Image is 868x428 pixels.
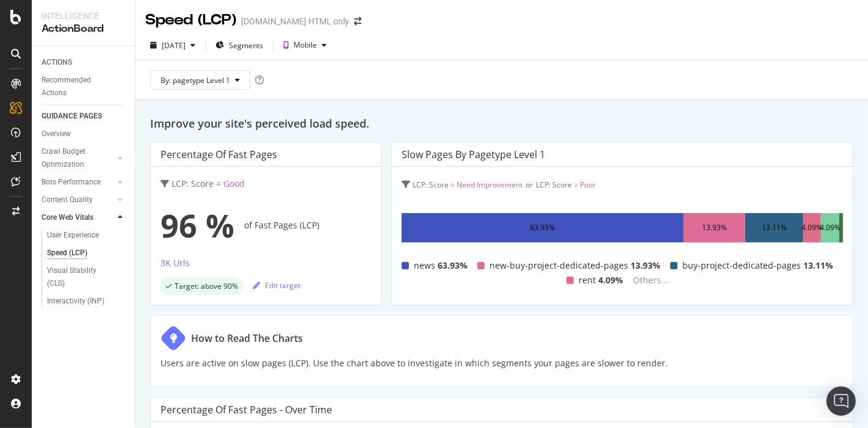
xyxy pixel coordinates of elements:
[47,247,87,259] div: Speed (LCP)
[803,258,833,273] span: 13.11%
[42,56,126,69] a: ACTIONS
[241,15,349,27] div: [DOMAIN_NAME] HTML only
[42,128,126,140] a: Overview
[826,386,856,416] div: Open Intercom Messenger
[150,70,250,90] button: By: pagetype Level 1
[457,180,523,190] span: Need Improvement
[402,148,545,161] div: Slow Pages by pagetype Level 1
[802,220,823,235] div: 4.09%
[574,180,578,190] span: =
[161,356,668,371] p: Users are active on slow pages (LCP). Use the chart above to investigate in which segments your p...
[47,264,126,290] a: Visual Stability (CLS)
[42,74,126,100] a: Recommended Actions
[253,275,300,295] button: Edit target
[42,176,101,189] div: Bots Performance
[47,229,126,242] a: User Experience
[354,17,361,26] div: arrow-right-arrow-left
[490,258,628,273] span: new-buy-project-dedicated-pages
[229,40,263,51] span: Segments
[172,178,214,189] span: LCP: Score
[145,35,200,55] button: [DATE]
[450,180,455,190] span: =
[294,42,317,49] div: Mobile
[47,264,114,290] div: Visual Stability (CLS)
[580,180,596,190] span: Poor
[175,283,238,290] span: Target: above 90%
[762,220,787,235] div: 13.11%
[145,10,236,31] div: Speed (LCP)
[42,145,114,171] a: Crawl Budget Optimization
[47,295,126,308] a: Interactivity (INP)
[161,201,371,250] div: of Fast Pages (LCP)
[42,22,125,36] div: ActionBoard
[161,278,243,295] div: success label
[682,258,801,273] span: buy-project-dedicated-pages
[216,178,221,189] span: =
[161,256,190,275] button: 3K Urls
[598,273,623,288] span: 4.09%
[161,404,332,416] div: Percentage of Fast Pages - Over Time
[42,56,72,69] div: ACTIONS
[211,35,268,55] button: Segments
[42,211,114,224] a: Core Web Vitals
[42,10,125,22] div: Intelligence
[150,115,853,132] h2: Improve your site's perceived load speed.
[820,220,841,235] div: 4.09%
[161,257,190,269] div: 3K Urls
[526,180,533,190] span: or
[42,145,106,171] div: Crawl Budget Optimization
[536,180,572,190] span: LCP: Score
[47,295,104,308] div: Interactivity (INP)
[414,258,435,273] span: news
[42,128,71,140] div: Overview
[161,75,230,85] span: By: pagetype Level 1
[223,178,245,189] span: Good
[42,74,115,100] div: Recommended Actions
[530,220,555,235] div: 63.93%
[42,211,93,224] div: Core Web Vitals
[162,40,186,51] div: [DATE]
[42,194,114,206] a: Content Quality
[161,148,277,161] div: Percentage of Fast Pages
[702,220,727,235] div: 13.93%
[47,247,126,259] a: Speed (LCP)
[278,35,331,55] button: Mobile
[628,273,673,288] span: Others...
[42,110,102,123] div: GUIDANCE PAGES
[42,176,114,189] a: Bots Performance
[47,229,99,242] div: User Experience
[438,258,468,273] span: 63.93%
[42,110,126,123] a: GUIDANCE PAGES
[579,273,596,288] span: rent
[413,180,449,190] span: LCP: Score
[42,194,93,206] div: Content Quality
[191,331,303,346] div: How to Read The Charts
[253,280,300,291] div: Edit target
[631,258,660,273] span: 13.93%
[161,201,234,250] span: 96 %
